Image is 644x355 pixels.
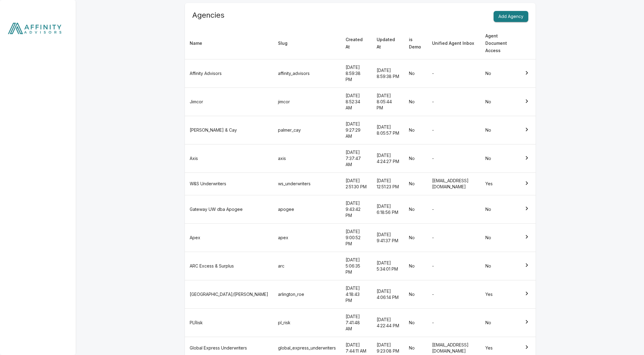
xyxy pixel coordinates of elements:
td: [DATE] 7:41:48 AM [341,308,372,337]
td: Apex [185,223,273,252]
td: [DATE] 2:51:30 PM [341,173,372,195]
td: [GEOGRAPHIC_DATA]/[PERSON_NAME] [185,280,273,308]
td: arc [273,252,341,280]
td: No [404,195,427,223]
td: No [480,223,518,252]
td: No [404,252,427,280]
td: [EMAIL_ADDRESS][DOMAIN_NAME] [427,173,481,195]
td: apex [273,223,341,252]
td: palmer_cay [273,116,341,144]
td: [DATE] 12:51:23 PM [372,173,404,195]
td: No [404,308,427,337]
td: [DATE] 4:24:27 PM [372,144,404,173]
td: [PERSON_NAME] & Cay [185,116,273,144]
td: [DATE] 9:43:42 PM [341,195,372,223]
td: No [404,116,427,144]
th: Agent Document Access [480,27,518,59]
td: No [404,173,427,195]
td: - [427,116,481,144]
td: [DATE] 8:59:38 PM [341,59,372,88]
td: No [404,280,427,308]
td: [DATE] 6:18:56 PM [372,195,404,223]
td: W&S Underwriters [185,173,273,195]
td: - [427,280,481,308]
td: ARC Excess & Surplus [185,252,273,280]
td: [DATE] 9:41:37 PM [372,223,404,252]
th: Unified Agent Inbox [427,27,481,59]
th: is Demo [404,27,427,59]
td: [DATE] 9:27:29 AM [341,116,372,144]
th: Updated At [372,27,404,59]
td: [DATE] 8:59:38 PM [372,59,404,88]
td: - [427,223,481,252]
h5: Agencies [192,10,224,20]
td: No [404,59,427,88]
td: No [480,195,518,223]
td: pl_risk [273,308,341,337]
td: arlington_roe [273,280,341,308]
td: Yes [480,173,518,195]
td: Axis [185,144,273,173]
td: No [404,144,427,173]
th: Slug [273,27,341,59]
td: No [480,59,518,88]
button: Add Agency [494,11,528,22]
td: [DATE] 5:34:01 PM [372,252,404,280]
td: No [404,88,427,116]
td: [DATE] 9:00:52 PM [341,223,372,252]
th: Name [185,27,273,59]
td: No [480,252,518,280]
td: No [404,223,427,252]
td: [DATE] 8:52:34 AM [341,88,372,116]
td: [DATE] 5:06:35 PM [341,252,372,280]
td: jimcor [273,88,341,116]
td: Jimcor [185,88,273,116]
td: affinity_advisors [273,59,341,88]
th: Created At [341,27,372,59]
td: axis [273,144,341,173]
td: [DATE] 8:05:57 PM [372,116,404,144]
td: No [480,88,518,116]
td: - [427,252,481,280]
td: Yes [480,280,518,308]
td: [DATE] 8:05:44 PM [372,88,404,116]
td: Gateway UW dba Apogee [185,195,273,223]
td: No [480,144,518,173]
td: [DATE] 4:18:43 PM [341,280,372,308]
td: [DATE] 4:22:44 PM [372,308,404,337]
td: ws_underwriters [273,173,341,195]
td: No [480,308,518,337]
td: - [427,88,481,116]
td: - [427,144,481,173]
td: Affinity Advisors [185,59,273,88]
td: apogee [273,195,341,223]
td: PLRisk [185,308,273,337]
td: - [427,308,481,337]
td: - [427,59,481,88]
td: [DATE] 4:06:14 PM [372,280,404,308]
td: - [427,195,481,223]
td: [DATE] 7:37:47 AM [341,144,372,173]
td: No [480,116,518,144]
